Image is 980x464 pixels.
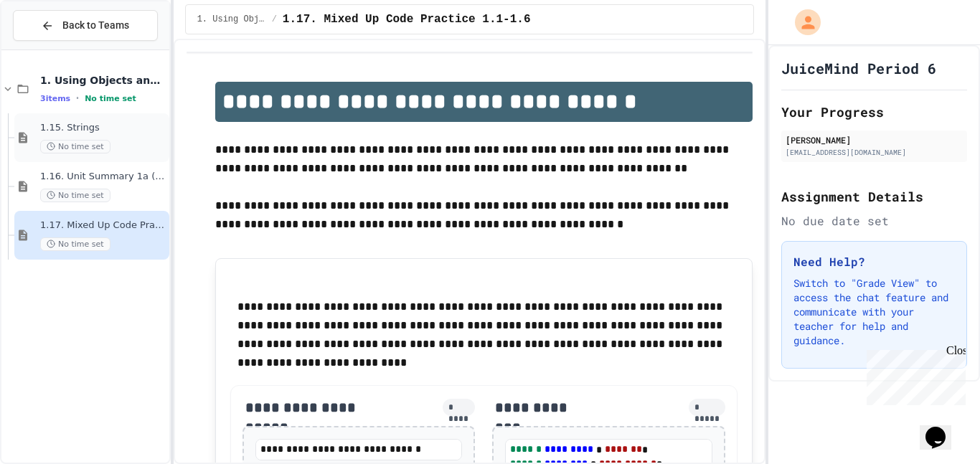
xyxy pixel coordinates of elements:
[781,186,967,207] h2: Assignment Details
[197,14,266,25] span: 1. Using Objects and Methods
[40,219,166,232] span: 1.17. Mixed Up Code Practice 1.1-1.6
[40,171,166,183] span: 1.16. Unit Summary 1a (1.1-1.6)
[13,10,158,41] button: Back to Teams
[85,94,136,103] span: No time set
[76,93,79,104] span: •
[781,212,967,229] div: No due date set
[793,253,955,270] h3: Need Help?
[283,11,531,28] span: 1.17. Mixed Up Code Practice 1.1-1.6
[786,133,963,146] div: [PERSON_NAME]
[40,140,110,153] span: No time set
[272,14,277,25] span: /
[40,94,70,103] span: 3 items
[6,6,99,91] div: Chat with us now!Close
[781,102,967,122] h2: Your Progress
[861,344,966,405] iframe: chat widget
[40,122,166,134] span: 1.15. Strings
[781,58,936,78] h1: JuiceMind Period 6
[793,276,955,348] p: Switch to "Grade View" to access the chat feature and communicate with your teacher for help and ...
[62,18,129,33] span: Back to Teams
[40,237,110,251] span: No time set
[920,407,966,450] iframe: chat widget
[40,74,166,87] span: 1. Using Objects and Methods
[786,147,963,158] div: [EMAIL_ADDRESS][DOMAIN_NAME]
[40,189,110,202] span: No time set
[780,6,824,39] div: My Account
